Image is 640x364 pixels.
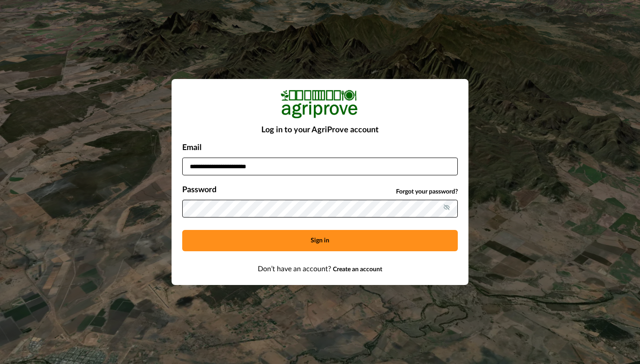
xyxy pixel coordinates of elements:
[182,184,216,196] p: Password
[396,187,458,197] a: Forgot your password?
[182,264,458,274] p: Don’t have an account?
[280,90,360,119] img: Logo Image
[182,142,458,154] p: Email
[182,230,458,251] button: Sign in
[333,266,382,273] span: Create an account
[182,126,458,135] h2: Log in to your AgriProve account
[333,265,382,273] a: Create an account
